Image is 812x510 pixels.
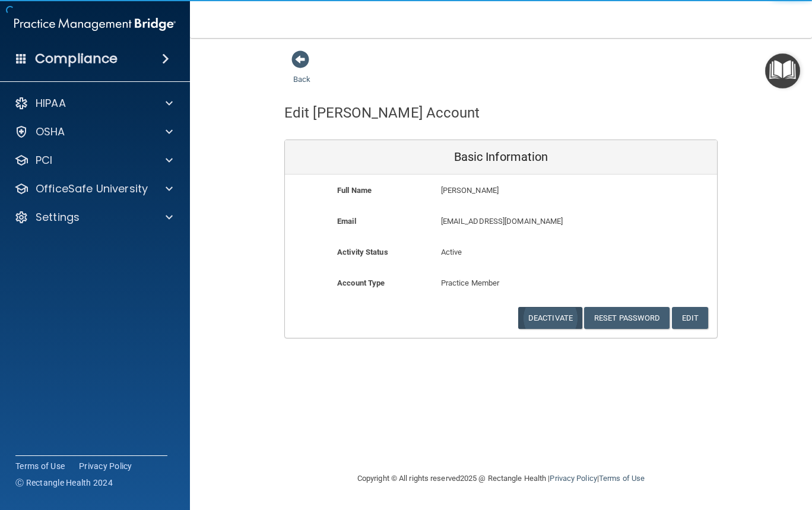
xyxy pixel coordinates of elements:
[441,245,562,259] p: Active
[285,140,717,175] div: Basic Information
[441,276,562,290] p: Practice Member
[35,50,118,67] h4: Compliance
[36,96,66,110] p: HIPAA
[441,214,630,229] p: [EMAIL_ADDRESS][DOMAIN_NAME]
[672,307,708,329] button: Edit
[337,248,388,256] b: Activity Status
[14,153,173,167] a: PCI
[584,307,670,329] button: Reset Password
[441,183,630,198] p: [PERSON_NAME]
[765,53,800,88] button: Open Resource Center
[550,474,597,483] a: Privacy Policy
[293,61,310,84] a: Back
[36,125,65,139] p: OSHA
[14,96,173,110] a: HIPAA
[15,460,65,472] a: Terms of Use
[518,307,582,329] button: Deactivate
[284,105,480,121] h4: Edit [PERSON_NAME] Account
[36,182,148,196] p: OfficeSafe University
[14,12,176,36] img: PMB logo
[337,278,385,287] b: Account Type
[14,125,173,139] a: OSHA
[599,474,645,483] a: Terms of Use
[284,460,718,498] div: Copyright © All rights reserved 2025 @ Rectangle Health | |
[337,186,372,195] b: Full Name
[337,217,356,226] b: Email
[14,210,173,224] a: Settings
[15,477,113,489] span: Ⓒ Rectangle Health 2024
[79,460,132,472] a: Privacy Policy
[36,153,52,167] p: PCI
[36,210,80,224] p: Settings
[14,182,173,196] a: OfficeSafe University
